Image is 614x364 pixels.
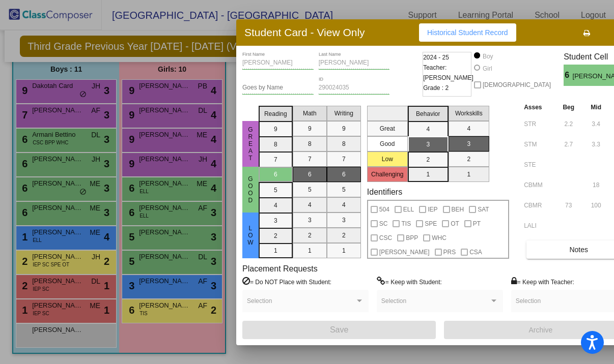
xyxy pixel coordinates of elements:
span: Teacher: [PERSON_NAME] [423,63,473,83]
input: Enter ID [319,84,390,92]
span: Notes [569,246,588,254]
div: Boy [482,52,493,61]
span: ELL [403,203,414,216]
span: Archive [529,326,553,334]
input: assessment [524,137,552,152]
span: Save [330,325,348,334]
span: WHC [432,232,446,244]
button: Save [242,321,436,339]
span: SC [379,218,388,230]
span: BPP [406,232,418,244]
h3: Student Card - View Only [244,26,365,39]
span: 504 [379,203,389,216]
input: assessment [524,198,552,213]
span: BEH [452,203,464,216]
input: assessment [524,116,552,132]
input: goes by name [242,84,314,92]
span: CSC [379,232,392,244]
span: CSA [469,246,482,258]
label: = Do NOT Place with Student: [242,277,331,287]
span: TIS [401,218,411,230]
span: [DEMOGRAPHIC_DATA] [483,79,551,91]
label: = Keep with Student: [377,277,442,287]
span: SAT [478,203,489,216]
th: Beg [554,102,582,113]
span: PRS [443,246,456,258]
span: SPE [425,218,437,230]
th: Asses [521,102,554,113]
span: IEP [428,203,437,216]
span: 6 [564,69,572,81]
label: Placement Requests [242,264,318,274]
input: assessment [524,157,552,172]
span: Historical Student Record [427,28,508,37]
span: Low [246,225,255,246]
label: = Keep with Teacher: [511,277,574,287]
span: 2024 - 25 [423,52,449,63]
th: Mid [582,102,609,113]
label: Identifiers [367,187,402,197]
span: Great [246,126,255,162]
span: PT [473,218,481,230]
input: assessment [524,218,552,233]
div: Girl [482,64,492,73]
span: Grade : 2 [423,83,449,93]
span: OT [451,218,459,230]
span: [PERSON_NAME] [379,246,430,258]
span: Good [246,175,255,204]
input: assessment [524,177,552,193]
button: Historical Student Record [419,23,516,42]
